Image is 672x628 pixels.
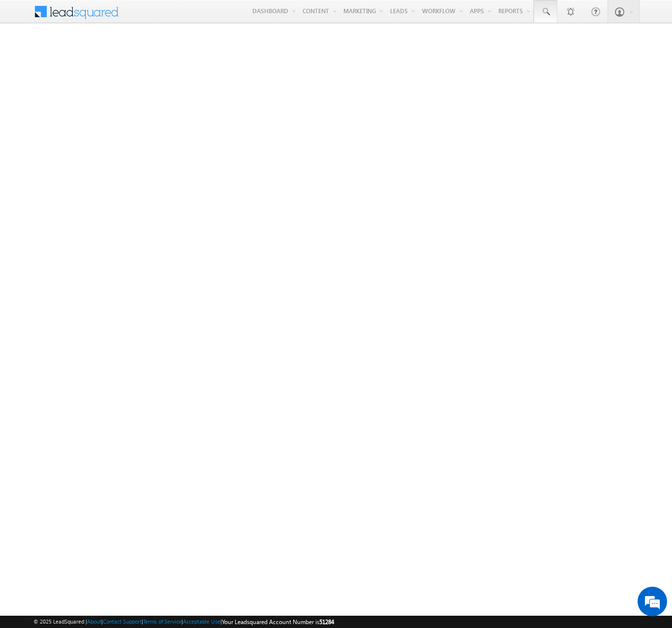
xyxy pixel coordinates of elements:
[87,618,101,625] a: About
[222,618,334,626] span: Your Leadsquared Account Number is
[183,618,220,625] a: Acceptable Use
[143,618,182,625] a: Terms of Service
[33,617,334,627] span: © 2025 LeadSquared | | | | |
[103,618,142,625] a: Contact Support
[319,618,334,626] span: 51284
